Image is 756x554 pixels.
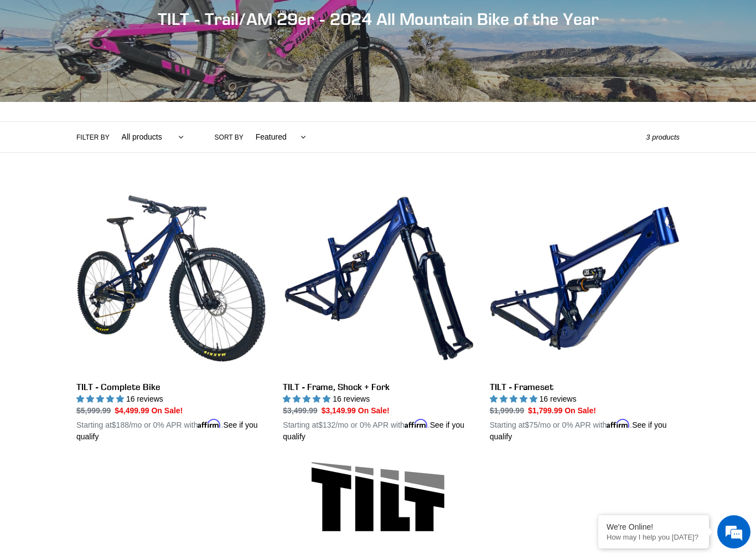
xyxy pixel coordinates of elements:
[215,132,244,142] label: Sort by
[76,132,110,142] label: Filter by
[607,533,701,541] p: How may I help you today?
[158,9,599,29] span: TILT - Trail/AM 29er - 2024 All Mountain Bike of the Year
[607,522,701,531] div: We're Online!
[646,133,680,141] span: 3 products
